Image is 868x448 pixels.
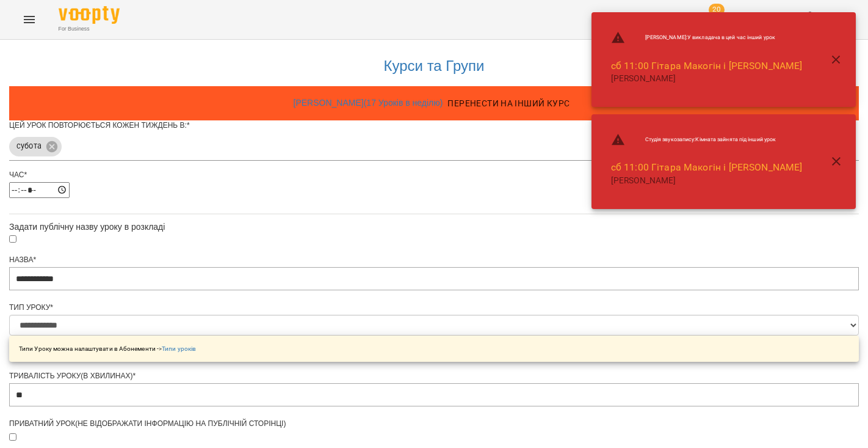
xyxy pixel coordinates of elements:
[9,419,859,429] div: Приватний урок(не відображати інформацію на публічній сторінці)
[9,221,859,233] div: Задати публічну назву уроку в розкладі
[162,345,196,352] a: Типи уроків
[19,344,196,353] p: Типи Уроку можна налаштувати в Абонементи ->
[611,73,803,85] p: [PERSON_NAME]
[9,170,859,180] div: Час
[9,303,859,313] div: Тип Уроку
[59,6,120,24] img: Voopty Logo
[611,175,803,187] p: [PERSON_NAME]
[59,25,120,33] span: For Business
[15,5,44,34] button: Menu
[611,60,803,72] a: сб 11:00 Гітара Макогін і [PERSON_NAME]
[9,371,859,381] div: Тривалість уроку(в хвилинах)
[447,96,570,111] span: Перенести на інший курс
[9,120,859,131] div: Цей урок повторюється кожен тиждень в:
[9,141,49,152] span: субота
[601,128,812,152] li: Студія звукозапису : Кімната зайнята під інший урок
[611,161,803,173] a: сб 11:00 Гітара Макогін і [PERSON_NAME]
[15,58,853,74] h3: Курси та Групи
[443,92,574,114] button: Перенести на інший курс
[294,98,443,108] a: [PERSON_NAME] ( 17 Уроків в неділю )
[9,255,859,265] div: Назва
[601,26,812,50] li: [PERSON_NAME] : У викладача в цей час інший урок
[9,133,859,161] div: субота
[709,4,725,16] span: 20
[9,137,62,156] div: субота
